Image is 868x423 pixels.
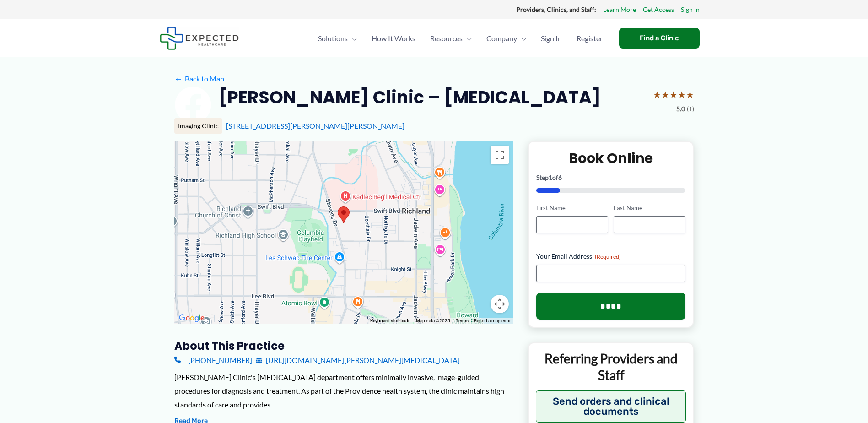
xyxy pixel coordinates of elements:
p: Step of [536,174,686,181]
a: How It Works [364,22,423,54]
span: (1) [687,103,694,115]
span: Menu Toggle [463,22,472,54]
button: Keyboard shortcuts [370,318,410,324]
span: Menu Toggle [517,22,526,54]
a: Learn More [603,4,636,16]
a: [URL][DOMAIN_NAME][PERSON_NAME][MEDICAL_DATA] [256,353,460,367]
span: (Required) [595,253,621,260]
a: ResourcesMenu Toggle [423,22,479,54]
span: 5.0 [676,103,685,115]
button: Map camera controls [491,295,509,313]
span: Menu Toggle [348,22,357,54]
span: How It Works [372,22,415,54]
a: Open this area in Google Maps (opens a new window) [177,312,207,324]
a: ←Back to Map [174,72,224,86]
label: Your Email Address [536,252,686,261]
span: ★ [669,86,678,103]
h2: Book Online [536,149,686,167]
label: First Name [536,204,608,212]
a: Terms (opens in new tab) [456,318,469,323]
span: 6 [558,174,562,181]
span: Resources [430,22,463,54]
a: [STREET_ADDRESS][PERSON_NAME][PERSON_NAME] [226,121,404,130]
span: Company [486,22,517,54]
h2: [PERSON_NAME] Clinic – [MEDICAL_DATA] [218,86,601,108]
a: Find a Clinic [619,28,700,49]
span: Sign In [541,22,562,54]
button: Send orders and clinical documents [536,390,686,423]
span: ★ [661,86,669,103]
a: SolutionsMenu Toggle [311,22,364,54]
span: ← [174,74,183,83]
button: Toggle fullscreen view [491,146,509,164]
a: Sign In [534,22,569,54]
a: Sign In [681,4,700,16]
a: Report a map error [474,318,511,323]
span: 1 [549,174,552,181]
p: Referring Providers and Staff [536,350,686,384]
span: ★ [678,86,686,103]
a: CompanyMenu Toggle [479,22,534,54]
label: Last Name [614,204,685,212]
span: Register [577,22,603,54]
a: [PHONE_NUMBER] [174,353,252,367]
a: Get Access [643,4,674,16]
span: Solutions [318,22,348,54]
img: Google [177,312,207,324]
a: Register [569,22,610,54]
div: Imaging Clinic [174,118,222,134]
nav: Primary Site Navigation [311,22,610,54]
strong: Providers, Clinics, and Staff: [516,5,596,13]
span: Map data ©2025 [416,318,450,323]
div: [PERSON_NAME] Clinic's [MEDICAL_DATA] department offers minimally invasive, image-guided procedur... [174,370,513,411]
img: Expected Healthcare Logo - side, dark font, small [160,27,239,50]
span: ★ [686,86,694,103]
h3: About this practice [174,339,513,353]
span: ★ [653,86,661,103]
